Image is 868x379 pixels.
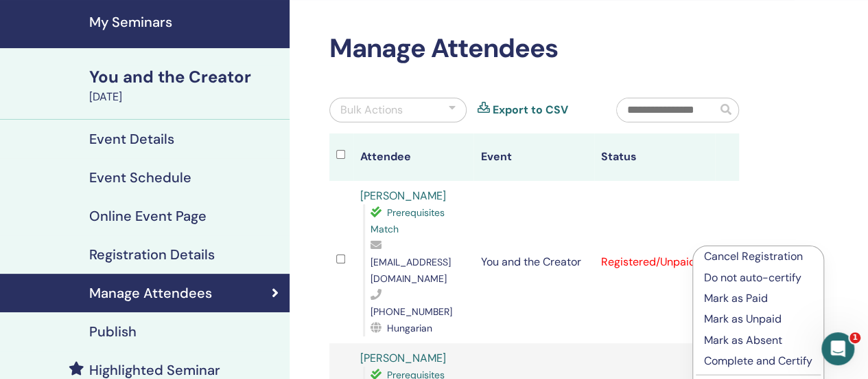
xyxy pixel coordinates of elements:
a: You and the Creator[DATE] [81,65,290,105]
span: 1 [849,332,860,343]
div: Bulk Actions [340,102,403,118]
h4: Event Schedule [89,169,191,186]
p: Do not auto-certify [704,270,812,286]
h4: Online Event Page [89,208,207,224]
h2: Manage Attendees [329,33,739,65]
span: Prerequisites Match [371,206,445,235]
h4: Event Details [89,131,174,147]
a: Export to CSV [493,102,568,118]
span: [PHONE_NUMBER] [371,305,452,318]
span: Hungarian [387,322,432,334]
h4: Publish [89,323,137,340]
th: Event [473,133,594,181]
p: Mark as Unpaid [704,311,812,327]
p: Cancel Registration [704,248,812,265]
th: Attendee [353,133,474,181]
h4: Registration Details [89,246,215,263]
iframe: Intercom live chat [821,332,854,365]
h4: My Seminars [89,14,281,30]
a: [PERSON_NAME] [360,188,446,203]
td: You and the Creator [473,181,594,343]
span: [EMAIL_ADDRESS][DOMAIN_NAME] [371,256,451,285]
h4: Manage Attendees [89,285,212,301]
a: [PERSON_NAME] [360,351,446,365]
p: Mark as Absent [704,332,812,349]
h4: Highlighted Seminar [89,362,220,378]
div: You and the Creator [89,65,281,89]
div: [DATE] [89,89,281,105]
th: Status [594,133,715,181]
p: Mark as Paid [704,290,812,307]
p: Complete and Certify [704,353,812,369]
